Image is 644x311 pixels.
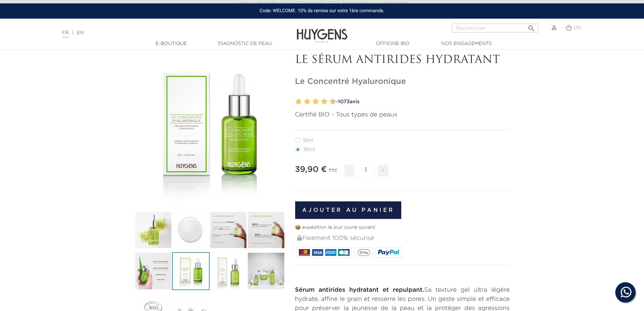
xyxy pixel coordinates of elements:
[344,165,354,177] span: -
[172,252,210,290] img: Le Concentré Hyaluronique
[297,18,348,44] img: Huygens
[525,22,538,31] button: 
[356,164,376,176] input: Quantité
[295,224,510,231] p: 📦 expédition le jour ouvré suivant
[305,97,310,107] label: 4
[297,97,302,107] label: 2
[452,24,538,32] input: Rechercher
[295,138,321,143] label: 15ml
[338,249,349,256] img: CB_NATIONALE
[574,25,581,30] span: (0)
[433,40,500,47] a: Nos engagements
[294,97,296,107] label: 1
[295,287,424,293] strong: Sérum antirides hydratant et repulpant.
[527,22,535,30] i: 
[77,30,84,35] a: EN
[338,99,350,104] span: 1073
[303,97,305,107] label: 3
[295,77,510,87] h1: Le Concentré Hyaluronique
[329,163,337,182] div: TTC
[59,29,263,37] div: |
[359,40,427,47] a: Officine Bio
[357,249,370,256] img: google_pay
[62,30,69,38] a: FR
[135,211,172,249] img: Le Concentré Hyaluronique
[319,97,322,107] label: 7
[314,97,319,107] label: 6
[295,201,402,219] button: Ajouter au panier
[331,97,336,107] label: 10
[297,235,302,241] img: Paiement 100% sécurisé
[295,147,323,152] label: 30ml
[211,40,279,47] a: Diagnostic de peau
[295,110,510,119] p: Certifié BIO - Tous types de peaux
[378,165,389,177] span: +
[334,97,510,107] a: -1073avis
[138,40,205,47] a: E-Boutique
[295,54,510,67] p: LE SÉRUM ANTIRIDES HYDRATANT
[299,249,310,256] img: MASTERCARD
[325,249,336,256] img: AMEX
[312,249,323,256] img: VISA
[323,97,328,107] label: 8
[328,97,331,107] label: 9
[311,97,313,107] label: 5
[295,165,327,174] span: 39,90 €
[296,231,510,246] div: Paiement 100% sécurisé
